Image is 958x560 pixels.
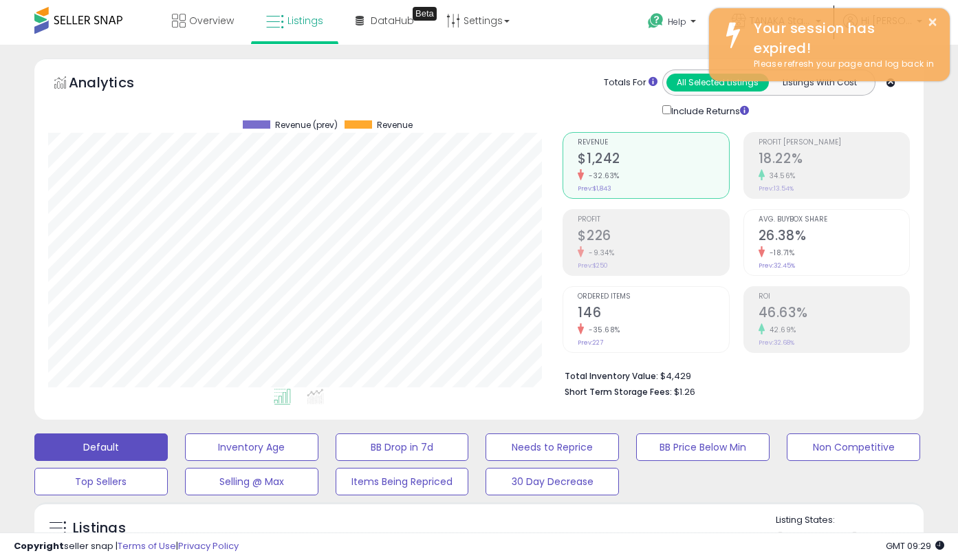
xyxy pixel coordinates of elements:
[637,2,710,45] a: Help
[759,139,909,147] span: Profit [PERSON_NAME]
[178,539,239,552] a: Privacy Policy
[578,261,608,270] small: Prev: $250
[578,338,603,347] small: Prev: 227
[759,151,909,169] h2: 18.22%
[189,14,234,28] span: Overview
[565,370,658,382] b: Total Inventory Value:
[886,539,944,552] span: 2025-10-13 09:29 GMT
[927,14,938,31] button: ×
[34,433,168,461] button: Default
[759,305,909,323] h2: 46.63%
[14,539,64,552] strong: Copyright
[765,325,796,335] small: 42.69%
[578,139,728,147] span: Revenue
[768,74,871,91] button: Listings With Cost
[759,293,909,301] span: ROI
[377,120,413,130] span: Revenue
[578,305,728,323] h2: 146
[759,184,794,193] small: Prev: 13.54%
[486,468,619,495] button: 30 Day Decrease
[578,216,728,224] span: Profit
[765,248,795,258] small: -18.71%
[584,171,620,181] small: -32.63%
[185,468,318,495] button: Selling @ Max
[275,120,338,130] span: Revenue (prev)
[185,433,318,461] button: Inventory Age
[486,433,619,461] button: Needs to Reprice
[14,540,239,553] div: seller snap | |
[604,76,657,89] div: Totals For
[371,14,414,28] span: DataHub
[776,514,924,527] p: Listing States:
[565,386,672,398] b: Short Term Storage Fees:
[647,12,664,30] i: Get Help
[668,16,686,28] span: Help
[336,468,469,495] button: Items Being Repriced
[636,433,770,461] button: BB Price Below Min
[336,433,469,461] button: BB Drop in 7d
[287,14,323,28] span: Listings
[578,228,728,246] h2: $226
[759,216,909,224] span: Avg. Buybox Share
[34,468,168,495] button: Top Sellers
[759,261,795,270] small: Prev: 32.45%
[765,171,796,181] small: 34.56%
[787,433,920,461] button: Non Competitive
[69,73,161,96] h5: Analytics
[578,293,728,301] span: Ordered Items
[118,539,176,552] a: Terms of Use
[413,7,437,21] div: Tooltip anchor
[578,184,611,193] small: Prev: $1,843
[584,325,620,335] small: -35.68%
[666,74,769,91] button: All Selected Listings
[759,338,794,347] small: Prev: 32.68%
[743,58,939,71] div: Please refresh your page and log back in
[73,519,126,538] h5: Listings
[743,19,939,58] div: Your session has expired!
[584,248,614,258] small: -9.34%
[578,151,728,169] h2: $1,242
[674,385,695,398] span: $1.26
[759,228,909,246] h2: 26.38%
[565,367,900,383] li: $4,429
[652,103,765,118] div: Include Returns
